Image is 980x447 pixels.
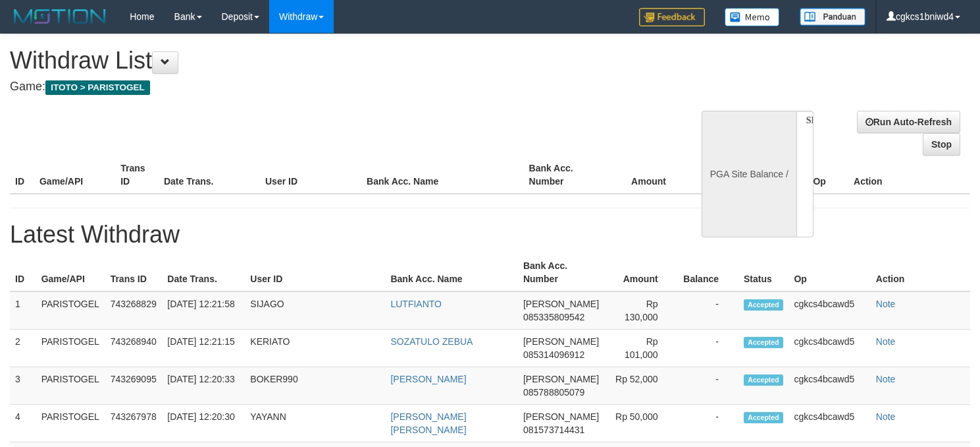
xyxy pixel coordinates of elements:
a: Stop [923,133,960,156]
span: 085788805079 [523,387,584,398]
th: Bank Acc. Number [518,254,606,291]
td: [DATE] 12:20:33 [162,367,245,405]
td: 743268940 [105,330,163,367]
a: LUTFIANTO [390,299,442,309]
td: [DATE] 12:21:15 [162,330,245,367]
img: panduan.png [800,8,865,26]
span: ITOTO > PARISTOGEL [45,80,150,95]
a: Note [876,336,896,347]
td: PARISTOGEL [36,405,105,442]
th: Status [738,254,788,291]
span: 085314096912 [523,349,584,360]
a: [PERSON_NAME] [PERSON_NAME] [390,411,466,435]
td: - [678,291,738,330]
td: [DATE] 12:21:58 [162,291,245,330]
td: KERIATO [245,330,385,367]
td: - [678,405,738,442]
h1: Withdraw List [10,47,640,74]
td: Rp 130,000 [606,291,678,330]
td: - [678,330,738,367]
td: cgkcs4bcawd5 [788,291,870,330]
a: [PERSON_NAME] [390,374,466,384]
td: PARISTOGEL [36,367,105,405]
th: Amount [605,156,686,194]
td: Rp 52,000 [606,367,678,405]
th: Balance [686,156,760,194]
th: Action [848,156,970,194]
th: User ID [245,254,385,291]
span: Accepted [744,412,783,423]
span: [PERSON_NAME] [523,374,599,384]
td: cgkcs4bcawd5 [788,405,870,442]
img: MOTION_logo.png [10,7,110,26]
span: Accepted [744,337,783,348]
a: Note [876,411,896,422]
td: 1 [10,291,36,330]
td: YAYANN [245,405,385,442]
img: Button%20Memo.svg [725,8,780,26]
th: ID [10,254,36,291]
th: Trans ID [105,254,163,291]
div: PGA Site Balance / [702,111,796,237]
th: Game/API [34,156,115,194]
th: Game/API [36,254,105,291]
td: [DATE] 12:20:30 [162,405,245,442]
th: Op [788,254,870,291]
th: User ID [260,156,361,194]
span: [PERSON_NAME] [523,299,599,309]
td: 743267978 [105,405,163,442]
td: BOKER990 [245,367,385,405]
th: Date Trans. [162,254,245,291]
h4: Game: [10,80,640,94]
a: Note [876,299,896,309]
th: Date Trans. [159,156,260,194]
span: 085335809542 [523,312,584,322]
span: [PERSON_NAME] [523,336,599,347]
td: Rp 50,000 [606,405,678,442]
a: SOZATULO ZEBUA [390,336,473,347]
span: Accepted [744,299,783,311]
td: 743269095 [105,367,163,405]
a: Run Auto-Refresh [857,111,960,133]
td: SIJAGO [245,291,385,330]
th: Op [808,156,848,194]
th: Trans ID [115,156,159,194]
img: Feedback.jpg [639,8,705,26]
a: Note [876,374,896,384]
th: Bank Acc. Name [385,254,518,291]
th: Amount [606,254,678,291]
td: cgkcs4bcawd5 [788,367,870,405]
th: Action [871,254,970,291]
th: ID [10,156,34,194]
span: Accepted [744,374,783,386]
td: cgkcs4bcawd5 [788,330,870,367]
td: PARISTOGEL [36,330,105,367]
th: Bank Acc. Number [524,156,605,194]
td: 743268829 [105,291,163,330]
td: - [678,367,738,405]
td: Rp 101,000 [606,330,678,367]
td: PARISTOGEL [36,291,105,330]
td: 2 [10,330,36,367]
span: 081573714431 [523,425,584,435]
th: Balance [678,254,738,291]
h1: Latest Withdraw [10,222,970,248]
td: 4 [10,405,36,442]
th: Bank Acc. Name [361,156,523,194]
span: [PERSON_NAME] [523,411,599,422]
td: 3 [10,367,36,405]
